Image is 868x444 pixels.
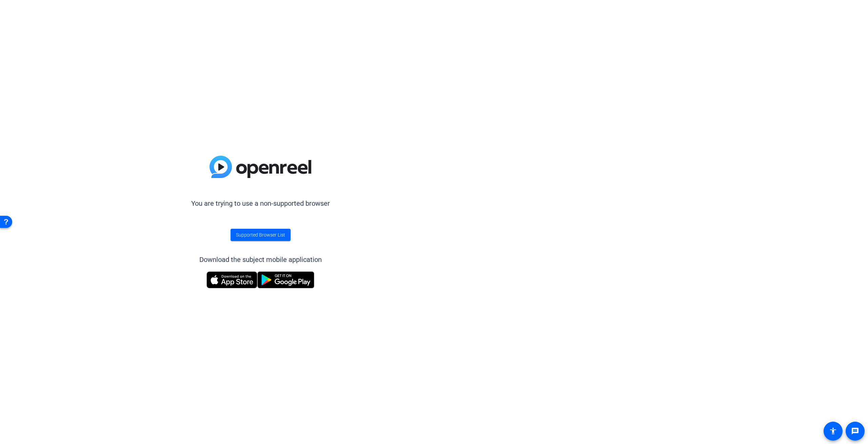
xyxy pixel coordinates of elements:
mat-icon: message [851,427,859,435]
img: Download on the App Store [206,271,257,288]
mat-icon: accessibility [829,427,837,435]
p: You are trying to use a non-supported browser [191,198,330,208]
img: Get it on Google Play [257,271,314,288]
a: Supported Browser List [231,229,291,241]
div: Download the subject mobile application [199,254,322,265]
img: blue-gradient.svg [210,156,311,178]
span: Supported Browser List [236,231,285,239]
